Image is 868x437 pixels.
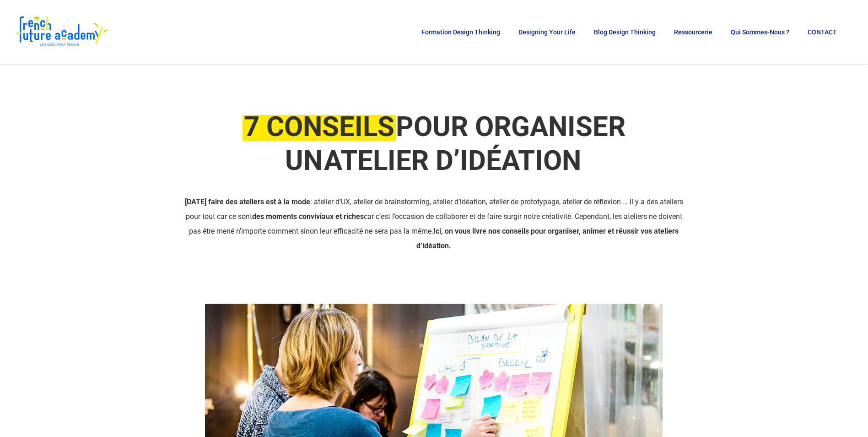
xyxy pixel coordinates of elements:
[808,28,837,36] span: CONTACT
[514,29,580,35] a: Designing Your Life
[13,14,109,50] img: French Future Academy
[421,28,500,36] span: Formation Design Thinking
[416,227,679,250] strong: Ici, on vous livre nos conseils pour organiser, animer et réussir vos ateliers d’idéation.
[243,110,625,177] strong: POUR ORGANISER UN
[674,28,712,36] span: Ressourcerie
[731,28,789,36] span: Qui sommes-nous ?
[594,28,656,36] span: Blog Design Thinking
[185,197,683,250] span: : atelier d’UX, atelier de brainstorming, atelier d’idéation, atelier de prototypage, atelier de ...
[518,28,576,36] span: Designing Your Life
[185,197,310,206] strong: [DATE] faire des ateliers est à la mode
[803,29,841,35] a: CONTACT
[417,29,505,35] a: Formation Design Thinking
[669,29,717,35] a: Ressourcerie
[726,29,794,35] a: Qui sommes-nous ?
[252,212,364,221] strong: des moments conviviaux et riches
[323,144,582,177] em: ATELIER D’IDÉATION
[589,29,660,35] a: Blog Design Thinking
[243,110,396,143] em: 7 CONSEILS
